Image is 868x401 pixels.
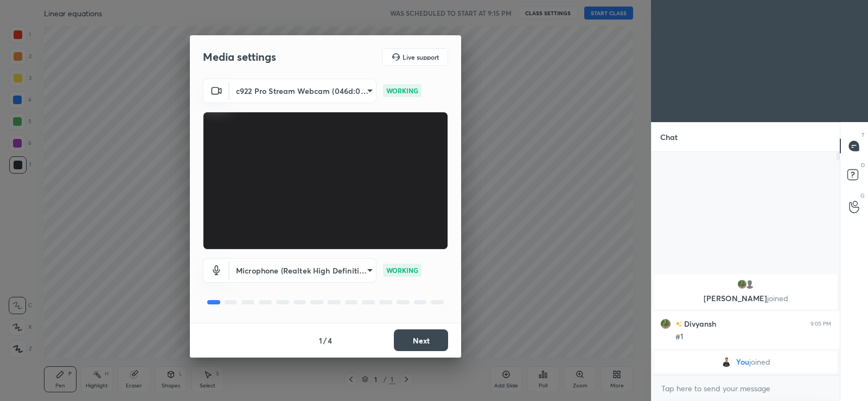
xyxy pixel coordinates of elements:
[737,279,748,290] img: 08e885829a224f4db9fd1cbe1e47c23f.jpg
[203,50,276,64] h2: Media settings
[749,358,770,366] span: joined
[386,265,418,275] p: WORKING
[319,335,322,346] h4: 1
[861,131,865,139] p: T
[861,161,865,169] p: D
[675,321,682,327] img: no-rating-badge.077c3623.svg
[229,79,376,103] div: c922 Pro Stream Webcam (046d:085c)
[652,123,686,151] p: Chat
[810,321,831,327] div: 9:05 PM
[744,279,755,290] img: default.png
[661,294,831,303] p: [PERSON_NAME]
[323,335,327,346] h4: /
[682,318,716,329] h6: Divyansh
[652,272,840,375] div: grid
[386,86,418,96] p: WORKING
[660,319,671,329] img: 08e885829a224f4db9fd1cbe1e47c23f.jpg
[721,357,732,367] img: 144b345530af4266b4014317b2bf6637.jpg
[767,293,788,303] span: joined
[860,192,865,200] p: G
[675,332,831,342] div: #1
[394,329,448,351] button: Next
[736,358,749,366] span: You
[229,258,376,283] div: c922 Pro Stream Webcam (046d:085c)
[328,335,332,346] h4: 4
[403,54,439,60] h5: Live support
